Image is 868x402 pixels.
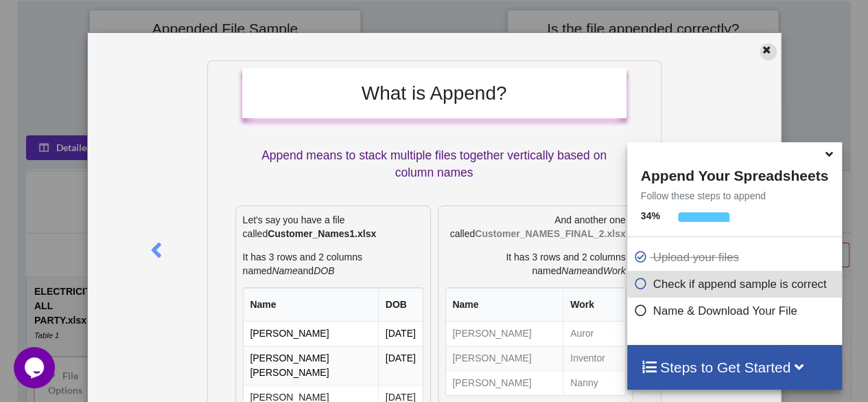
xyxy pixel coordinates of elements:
[627,189,842,203] p: Follow these steps to append
[627,164,842,184] h4: Append Your Spreadsheets
[445,213,626,241] p: And another one called
[243,213,423,241] p: Let's say you have a file called
[378,346,423,385] td: [DATE]
[563,322,624,346] td: Auror
[256,82,613,105] h2: What is Append?
[378,288,423,322] th: DOB
[563,346,624,370] td: Inventor
[268,228,376,239] b: Customer_Names1.xlsx
[378,322,423,346] td: [DATE]
[243,250,423,278] p: It has 3 rows and 2 columns named and
[244,346,378,385] td: [PERSON_NAME] [PERSON_NAME]
[272,265,297,276] i: Name
[561,265,587,276] i: Name
[446,370,563,395] td: [PERSON_NAME]
[14,347,58,388] iframe: chat widget
[634,276,838,293] p: Check if append sample is correct
[563,288,624,322] th: Work
[641,359,828,376] h4: Steps to Get Started
[563,370,624,395] td: Nanny
[446,346,563,370] td: [PERSON_NAME]
[446,322,563,346] td: [PERSON_NAME]
[475,228,625,239] b: Customer_NAMES_FINAL_2.xlsx
[634,249,838,266] p: Upload your files
[634,302,838,320] p: Name & Download Your File
[641,210,660,221] b: 34 %
[445,250,626,278] p: It has 3 rows and 2 columns named and
[314,265,334,276] i: DOB
[244,322,378,346] td: [PERSON_NAME]
[603,265,626,276] i: Work
[242,147,626,181] p: Append means to stack multiple files together vertically based on column names
[446,288,563,322] th: Name
[244,288,378,322] th: Name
